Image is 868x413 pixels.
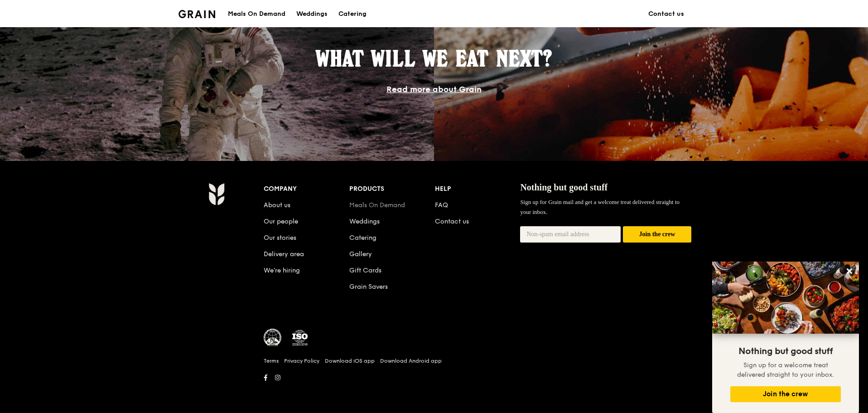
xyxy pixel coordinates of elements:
[435,183,521,195] div: Help
[349,218,380,225] a: Weddings
[435,218,469,225] a: Contact us
[264,267,300,274] a: We’re hiring
[738,346,833,357] span: Nothing but good stuff
[208,183,224,205] img: Grain
[730,386,841,402] button: Join the crew
[338,0,366,28] div: Catering
[291,0,333,28] a: Weddings
[712,262,859,334] img: DSC07876-Edit02-Large.jpeg
[520,182,608,192] span: Nothing but good stuff
[349,283,388,291] a: Grain Savers
[228,0,285,28] div: Meals On Demand
[264,183,349,195] div: Company
[349,234,376,242] a: Catering
[264,357,279,364] a: Terms
[737,361,834,379] span: Sign up for a welcome treat delivered straight to your inbox.
[349,267,381,274] a: Gift Cards
[284,357,319,364] a: Privacy Policy
[380,357,442,364] a: Download Android app
[333,0,372,28] a: Catering
[349,201,405,209] a: Meals On Demand
[291,329,309,347] img: ISO Certified
[435,201,448,209] a: FAQ
[520,226,621,243] input: Non-spam email address
[325,357,375,364] a: Download iOS app
[264,329,282,347] img: MUIS Halal Certified
[643,0,690,28] a: Contact us
[842,264,857,278] button: Close
[264,201,290,209] a: About us
[349,183,435,195] div: Products
[264,218,298,225] a: Our people
[296,0,328,28] div: Weddings
[264,250,304,258] a: Delivery area
[520,199,680,215] span: Sign up for Grain mail and get a welcome treat delivered straight to your inbox.
[264,234,296,242] a: Our stories
[386,84,482,94] a: Read more about Grain
[349,250,372,258] a: Gallery
[173,384,695,391] h6: Revision
[623,226,691,243] button: Join the crew
[178,10,215,18] img: Grain
[316,45,552,72] span: What will we eat next?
